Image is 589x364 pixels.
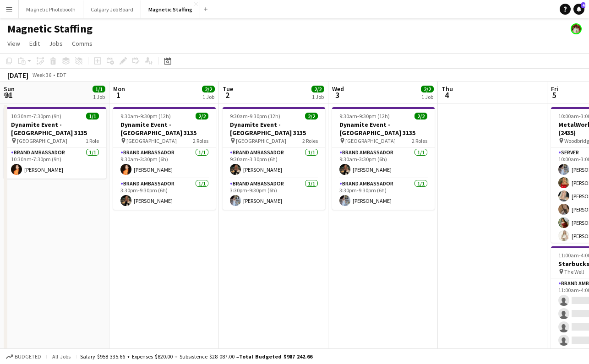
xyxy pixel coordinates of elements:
[223,179,325,210] app-card-role: Brand Ambassador1/13:30pm-9:30pm (6h)[PERSON_NAME]
[86,137,99,144] span: 1 Role
[551,85,558,93] span: Fri
[29,39,40,48] span: Edit
[305,113,318,120] span: 2/2
[113,120,216,137] h3: Dynamite Event - [GEOGRAPHIC_DATA] 3135
[113,85,125,93] span: Mon
[339,113,390,120] span: 9:30am-9:30pm (12h)
[345,137,396,144] span: [GEOGRAPHIC_DATA]
[221,90,233,100] span: 2
[113,147,216,179] app-card-role: Brand Ambassador1/19:30am-3:30pm (6h)[PERSON_NAME]
[202,93,214,100] div: 1 Job
[30,71,53,78] span: Week 36
[4,147,106,179] app-card-role: Brand Ambassador1/110:30am-7:30pm (9h)[PERSON_NAME]
[302,137,318,144] span: 2 Roles
[230,113,280,120] span: 9:30am-9:30pm (12h)
[2,90,15,100] span: 31
[196,113,208,120] span: 2/2
[550,90,558,100] span: 5
[223,85,233,93] span: Tue
[564,268,584,275] span: The Well
[86,113,99,120] span: 1/1
[50,353,72,360] span: All jobs
[571,23,582,34] app-user-avatar: Kara & Monika
[332,179,435,210] app-card-role: Brand Ambassador1/13:30pm-9:30pm (6h)[PERSON_NAME]
[223,120,325,137] h3: Dynamite Event - [GEOGRAPHIC_DATA] 3135
[15,353,41,360] span: Budgeted
[239,353,312,360] span: Total Budgeted $987 242.66
[113,107,216,210] app-job-card: 9:30am-9:30pm (12h)2/2Dynamite Event - [GEOGRAPHIC_DATA] 3135 [GEOGRAPHIC_DATA]2 RolesBrand Ambas...
[93,86,105,92] span: 1/1
[19,0,83,18] button: Magnetic Photobooth
[7,71,28,80] div: [DATE]
[223,147,325,179] app-card-role: Brand Ambassador1/19:30am-3:30pm (6h)[PERSON_NAME]
[312,93,324,100] div: 1 Job
[5,352,43,362] button: Budgeted
[581,2,585,8] span: 4
[236,137,286,144] span: [GEOGRAPHIC_DATA]
[7,22,93,36] h1: Magnetic Staffing
[421,93,433,100] div: 1 Job
[17,137,67,144] span: [GEOGRAPHIC_DATA]
[202,86,215,92] span: 2/2
[332,85,344,93] span: Wed
[72,39,93,48] span: Comms
[126,137,177,144] span: [GEOGRAPHIC_DATA]
[112,90,125,100] span: 1
[331,90,344,100] span: 3
[4,107,106,179] app-job-card: 10:30am-7:30pm (9h)1/1Dynamite Event - [GEOGRAPHIC_DATA] 3135 [GEOGRAPHIC_DATA]1 RoleBrand Ambass...
[4,85,15,93] span: Sun
[223,107,325,210] app-job-card: 9:30am-9:30pm (12h)2/2Dynamite Event - [GEOGRAPHIC_DATA] 3135 [GEOGRAPHIC_DATA]2 RolesBrand Ambas...
[68,38,96,49] a: Comms
[332,107,435,210] app-job-card: 9:30am-9:30pm (12h)2/2Dynamite Event - [GEOGRAPHIC_DATA] 3135 [GEOGRAPHIC_DATA]2 RolesBrand Ambas...
[120,113,171,120] span: 9:30am-9:30pm (12h)
[113,179,216,210] app-card-role: Brand Ambassador1/13:30pm-9:30pm (6h)[PERSON_NAME]
[332,120,435,137] h3: Dynamite Event - [GEOGRAPHIC_DATA] 3135
[7,39,20,48] span: View
[141,0,200,18] button: Magnetic Staffing
[83,0,141,18] button: Calgary Job Board
[573,4,584,15] a: 4
[49,39,63,48] span: Jobs
[80,353,312,360] div: Salary $958 335.66 + Expenses $820.00 + Subsistence $28 087.00 =
[93,93,105,100] div: 1 Job
[332,147,435,179] app-card-role: Brand Ambassador1/19:30am-3:30pm (6h)[PERSON_NAME]
[414,113,427,120] span: 2/2
[11,113,61,120] span: 10:30am-7:30pm (9h)
[421,86,434,92] span: 2/2
[412,137,427,144] span: 2 Roles
[442,85,453,93] span: Thu
[440,90,453,100] span: 4
[45,38,66,49] a: Jobs
[26,38,44,49] a: Edit
[311,86,324,92] span: 2/2
[193,137,208,144] span: 2 Roles
[4,120,106,137] h3: Dynamite Event - [GEOGRAPHIC_DATA] 3135
[57,71,66,78] div: EDT
[4,38,24,49] a: View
